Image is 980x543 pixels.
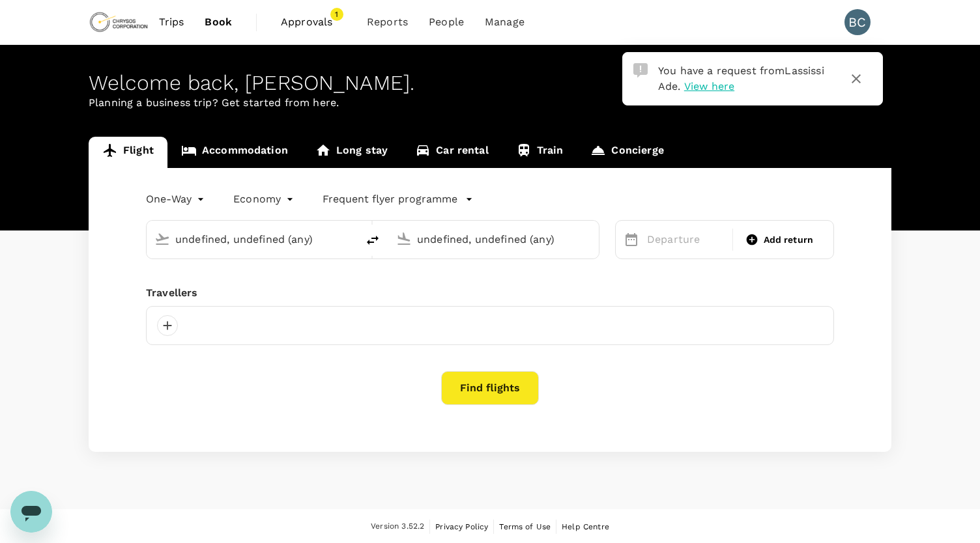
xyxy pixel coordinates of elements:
[167,137,302,168] a: Accommodation
[323,191,473,207] button: Frequent flyer programme
[429,14,464,30] span: People
[175,229,330,249] input: Depart from
[435,520,488,534] a: Privacy Policy
[367,14,408,30] span: Reports
[499,520,551,534] a: Terms of Use
[417,229,571,249] input: Going to
[633,63,648,77] img: Approval Request
[658,64,824,92] span: You have a request from .
[323,191,457,207] p: Frequent flyer programme
[499,522,551,531] span: Terms of Use
[577,137,677,168] a: Concierge
[401,137,502,168] a: Car rental
[10,491,52,533] iframe: Button to launch messaging window
[844,9,871,35] div: BC
[590,238,592,240] button: Open
[485,14,525,30] span: Manage
[562,522,609,531] span: Help Centre
[764,233,814,247] span: Add return
[502,137,577,168] a: Train
[684,80,734,92] span: View here
[562,520,609,534] a: Help Centre
[348,238,351,240] button: Open
[159,14,184,30] span: Trips
[281,14,346,30] span: Approvals
[302,137,401,168] a: Long stay
[89,95,891,111] p: Planning a business trip? Get started from here.
[647,232,725,247] p: Departure
[89,137,167,168] a: Flight
[233,189,296,210] div: Economy
[89,8,149,36] img: Chrysos Corporation
[371,520,424,533] span: Version 3.52.2
[89,71,891,95] div: Welcome back , [PERSON_NAME] .
[205,14,232,30] span: Book
[146,285,834,301] div: Travellers
[146,189,207,210] div: One-Way
[330,8,343,21] span: 1
[441,371,539,405] button: Find flights
[357,225,388,256] button: delete
[435,522,488,531] span: Privacy Policy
